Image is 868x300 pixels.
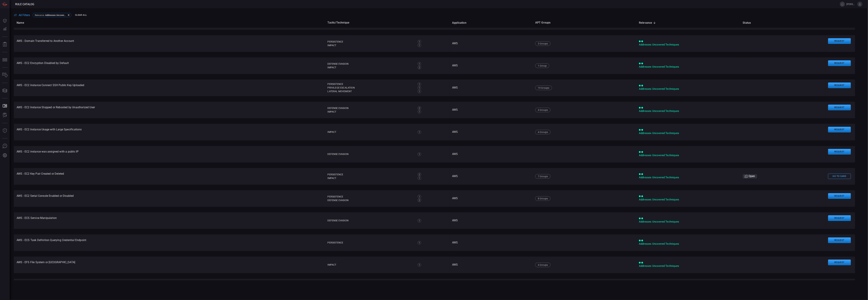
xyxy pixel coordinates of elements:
td: AWS - EC2 Instance Stopped or Rebooted by Unauthorized User [14,102,325,118]
td: AWS [449,234,532,251]
button: Dashboard [1,17,9,25]
div: Defense Evasion [328,62,414,66]
div: Addresses Uncovered Techniques [639,176,737,179]
td: AWS [449,146,532,163]
td: AWS - EC2 Key Pair Created or Deleted [14,168,325,185]
td: AWS - ECS Service Manipulation [14,212,325,229]
button: Inventory [1,71,9,79]
div: Addresses Uncovered Techniques [639,65,737,69]
div: Addresses Uncovered Techniques [639,264,737,268]
div: 1 [418,86,421,90]
td: AWS - EC2 Serial Console Enabled or Disabled [14,190,325,207]
button: Request [828,193,851,199]
td: AWS [449,279,532,295]
div: Impact [328,110,414,114]
div: Persistence [328,173,414,176]
button: Reports [1,40,9,49]
div: 1 [418,82,421,86]
button: Request [828,127,851,132]
div: Addresses Uncovered Techniques [639,109,737,113]
div: Addresses Uncovered Techniques [639,220,737,224]
div: 1 Group [535,63,549,68]
span: Application [452,21,471,25]
div: Privilege Escalation [328,86,414,90]
div: Impact [328,263,414,267]
div: Defense Evasion [328,106,414,110]
div: 4 Groups [535,130,550,134]
td: AWS [449,124,532,140]
div: Persistence [328,40,414,44]
div: 1 [418,90,421,93]
div: 1 [418,153,421,156]
div: 3 Groups [535,41,550,46]
div: Lateral Movement [328,90,414,93]
td: AWS - EFS File System or [GEOGRAPHIC_DATA] [14,257,325,273]
td: AWS [449,212,532,229]
div: Defense Evasion [328,219,414,222]
td: AWS [449,102,532,118]
td: AWS [449,190,532,207]
td: AWS - ECS Task Definition Querying Credential Endpoint [14,234,325,251]
td: AWS - EC2 instance was assigned with a public IP [14,146,325,163]
span: All Filters [19,13,30,17]
span: Status [743,21,755,25]
button: Detections [1,25,9,33]
div: 1 [418,44,421,47]
button: Request [828,237,851,243]
div: Addresses Uncovered Techniques [639,154,737,157]
div: 1 [418,62,421,66]
div: Addresses Uncovered Techniques [639,43,737,47]
div: Persistence [328,241,414,244]
td: AWS - EKS Cluster Configuration Modification [14,279,325,295]
div: 8 Groups [535,196,550,201]
div: 1 [418,195,421,198]
button: Cards [1,86,9,95]
button: Request [828,215,851,221]
div: Impact [328,176,414,180]
div: Addresses Uncovered Techniques [639,131,737,135]
td: AWS - EC2 Instance Usage with Large Specifications [14,124,325,140]
div: Defense Evasion [328,152,414,156]
div: Persistence [328,82,414,86]
div: 1 [418,241,421,244]
td: AWS [449,80,532,96]
div: Impact [328,130,414,134]
div: Impact [328,44,414,47]
div: 4 Groups [535,263,550,267]
td: AWS - EC2 Encryption Disabled by Default [14,57,325,74]
span: Relevance [639,21,657,25]
th: APT Groups [532,18,636,28]
button: Preferences [1,151,9,160]
td: AWS - Domain Transferred to Another Account [14,35,325,52]
button: Request [828,149,851,155]
button: All Filters [14,13,30,17]
div: Addresses Uncovered Techniques [639,198,737,201]
button: MITRE - Detection Posture [1,56,9,64]
div: Persistence [328,195,414,199]
div: Open [743,174,757,178]
td: AWS [449,257,532,273]
div: 2 [418,173,421,176]
div: 2 [418,66,421,69]
button: ALERT ANALYSIS [1,111,9,119]
span: [PERSON_NAME].[PERSON_NAME] [846,3,856,6]
th: Tactic/Technique [325,18,449,28]
button: Request [828,82,851,88]
div: Addresses Uncovered Techniques [639,87,737,91]
td: AWS [449,168,532,185]
span: Rule Catalog [15,3,34,6]
div: 1 [418,110,421,113]
button: Clear All [74,12,88,18]
button: Threat Intelligence [1,127,9,135]
button: Ask Us A Question [1,142,9,150]
div: Impact [328,66,414,69]
td: AWS - EC2 Instance Connect SSH Public Key Uploaded [14,80,325,96]
td: AWS [449,35,532,52]
div: 1 [418,130,421,134]
div: 19 Groups [535,86,552,90]
button: Request [828,60,851,66]
div: 1 [418,40,421,43]
div: 1 [418,263,421,267]
button: Go To Card [828,174,851,179]
span: Addresses Uncovered Techniques [45,14,67,16]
